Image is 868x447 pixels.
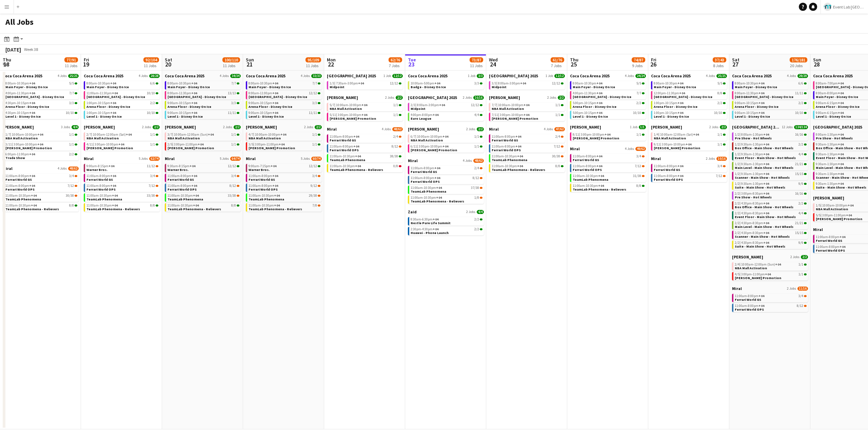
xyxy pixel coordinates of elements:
[636,82,641,85] span: 5/5
[552,82,560,85] span: 12/12
[191,81,197,85] span: +04
[249,111,320,118] a: 9:00am-10:15pm+0411/11Level 1 - Disney On Ice
[330,116,376,121] span: Tamara Promotion
[231,101,236,105] span: 3/3
[191,101,197,105] span: +04
[392,74,403,78] span: 12/12
[110,101,116,105] span: +04
[838,91,844,95] span: +04
[489,95,565,127] div: [PERSON_NAME]2 Jobs2/27/7|10:00am-10:00pm+041/1NBA Mall Activation7/11|3:00pm-10:00pm+041/1[PERSO...
[411,103,482,111] a: 2/3|8:00am-3:00pm+0412/12Midpoint
[520,81,526,85] span: +04
[68,74,79,78] span: 25/25
[86,101,158,109] a: 1:00pm-10:15pm+042/2Arena Floor - Disney On Ice
[573,101,602,105] span: 5:00pm-10:15pm
[735,114,770,119] span: Level 1 - Disney On Ice
[167,104,211,109] span: Arena Floor - Disney On Ice
[110,111,116,115] span: +04
[383,74,391,78] span: 1 Job
[112,91,118,95] span: +04
[677,81,683,85] span: +04
[654,101,726,109] a: 1:00pm-10:15pm+042/2Arena Floor - Disney On Ice
[833,4,865,9] span: Event Lab [GEOGRAPHIC_DATA]
[635,74,646,78] span: 24/24
[167,91,239,99] a: 8:00am-11:30pm+0413/13[GEOGRAPHIC_DATA] - Disney On Ice
[489,73,565,95] div: [GEOGRAPHIC_DATA] 20251 Job12/123/3|8:00am-3:00pm+0412/12Midpoint
[249,114,284,119] span: Level 1 - Disney On Ice
[5,85,48,89] span: Main Foyer - Disney On Ice
[489,73,538,78] span: Etihad Arena 2025
[228,92,236,95] span: 13/13
[249,82,278,85] span: 8:00am-10:30pm
[338,113,367,117] span: 3:00pm-10:00pm
[165,73,204,78] span: Coca Coca Arena 2025
[230,74,241,78] span: 34/34
[433,113,438,117] span: +04
[838,101,844,105] span: +04
[654,95,712,99] span: Arena Plaza - Disney On Ice
[735,81,807,89] a: 8:00am-10:30pm+046/6Main Foyer - Disney On Ice
[492,113,499,117] span: 7/11
[492,113,564,120] a: 7/11|3:00pm-10:00pm+041/1[PERSON_NAME] Promotion
[336,103,367,107] span: 10:00am-10:00pm
[330,81,401,89] a: 1/3|7:30am-3:00pm+0412/12Midpoint
[150,82,155,85] span: 6/6
[573,111,645,118] a: 5:00pm-10:15pm+0410/10Level 1 - Disney On Ice
[330,113,401,120] a: 5/11|3:00pm-10:00pm+041/1[PERSON_NAME] Promotion
[633,111,641,115] span: 10/10
[86,101,116,105] span: 1:00pm-10:15pm
[390,82,398,85] span: 12/12
[330,106,362,111] span: NBA Mall Activation
[468,74,475,78] span: 1 Job
[735,82,764,85] span: 8:00am-10:30pm
[573,92,602,95] span: 4:00pm-11:30pm
[408,95,484,100] a: [GEOGRAPHIC_DATA] 20252 Jobs16/16
[69,82,74,85] span: 5/5
[167,111,239,118] a: 9:00am-10:15pm+0411/11Level 1 - Disney On Ice
[735,85,777,89] span: Main Foyer - Disney On Ice
[167,92,197,95] span: 8:00am-11:30pm
[636,101,641,105] span: 2/2
[5,111,77,118] a: 4:30pm-10:15pm+0410/10Level 1 - Disney On Ice
[717,82,722,85] span: 5/5
[312,101,317,105] span: 3/3
[411,85,446,89] span: Badge - Disney On Ice
[246,73,285,78] span: Coca Coca Arena 2025
[471,103,479,107] span: 12/12
[838,81,844,85] span: +04
[393,113,398,117] span: 1/1
[411,106,426,111] span: Midpoint
[330,103,401,111] a: 5/7|10:00am-10:00pm+041/1NBA Mall Activation
[596,111,602,115] span: +04
[717,101,722,105] span: 2/2
[732,73,808,124] div: Coca Coca Arena 20254 Jobs29/298:00am-10:30pm+046/6Main Foyer - Disney On Ice8:00am-11:30pm+0411/...
[29,91,35,95] span: +04
[677,111,683,115] span: +04
[5,111,35,115] span: 4:30pm-10:15pm
[570,73,646,124] div: Coca Coca Arena 20254 Jobs24/248:00am-10:30pm+045/5Main Foyer - Disney On Ice4:00pm-11:30pm+047/7...
[596,101,602,105] span: +04
[798,82,803,85] span: 6/6
[69,92,74,95] span: 7/7
[795,92,803,95] span: 11/11
[555,103,560,107] span: 1/1
[758,111,764,115] span: +04
[147,111,155,115] span: 10/10
[524,103,529,107] span: +04
[167,101,239,109] a: 9:00am-10:15pm+043/3Arena Floor - Disney On Ice
[492,106,524,111] span: NBA Mall Activation
[735,91,807,99] a: 8:00am-11:30pm+0411/11[GEOGRAPHIC_DATA] - Disney On Ice
[596,91,602,95] span: +04
[735,95,793,99] span: Arena Plaza - Disney On Ice
[492,103,497,107] span: 7/7
[327,73,403,95] div: [GEOGRAPHIC_DATA] 20251 Job12/121/3|7:30am-3:00pm+0412/12Midpoint
[573,85,615,89] span: Main Foyer - Disney On Ice
[86,82,116,85] span: 8:00am-10:30pm
[5,81,77,89] a: 8:00am-10:30pm+045/5Main Foyer - Disney On Ice
[330,85,344,89] span: Midpoint
[84,73,123,78] span: Coca Coca Arena 2025
[570,124,601,130] span: Kate
[498,82,526,85] span: 8:00am-3:00pm
[165,73,241,124] div: Coca Coca Arena 20254 Jobs34/348:00am-10:30pm+047/7Main Foyer - Disney On Ice8:00am-11:30pm+0413/...
[625,74,634,78] span: 4 Jobs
